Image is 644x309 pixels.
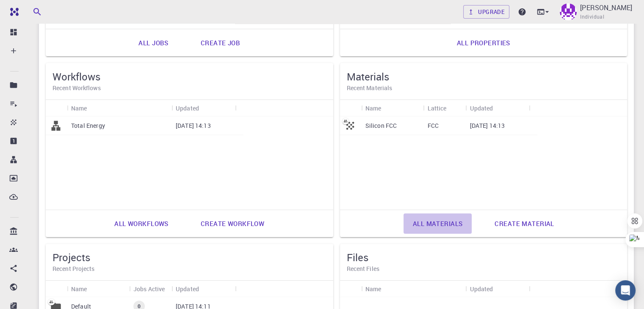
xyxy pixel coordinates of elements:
[423,100,465,116] div: Lattice
[129,33,177,53] a: All jobs
[365,281,381,297] div: Name
[46,281,67,297] div: Icon
[176,100,199,116] div: Updated
[361,281,466,297] div: Name
[87,282,101,295] button: Sort
[176,121,211,130] p: [DATE] 14:13
[340,100,361,116] div: Icon
[71,121,105,130] p: Total Energy
[199,282,213,295] button: Sort
[448,33,520,53] a: All properties
[129,281,171,297] div: Jobs Active
[71,281,87,297] div: Name
[365,121,397,130] p: Silicon FCC
[71,100,87,116] div: Name
[87,101,101,115] button: Sort
[53,264,326,273] h6: Recent Projects
[427,100,446,116] div: Lattice
[463,5,509,19] a: Upgrade
[365,100,381,116] div: Name
[53,83,326,93] h6: Recent Workflows
[427,121,438,130] p: FCC
[53,70,326,83] h5: Workflows
[470,121,505,130] p: [DATE] 14:13
[580,3,632,13] p: [PERSON_NAME]
[615,280,636,301] div: Open Intercom Messenger
[446,101,460,115] button: Sort
[7,8,19,16] img: logo
[105,213,178,234] a: All workflows
[381,282,395,295] button: Sort
[347,70,621,83] h5: Materials
[347,251,621,264] h5: Files
[133,281,165,297] div: Jobs Active
[560,3,577,20] img: Mukesh rahar
[191,33,249,53] a: Create job
[17,6,47,14] span: Support
[347,83,621,93] h6: Recent Materials
[67,100,171,116] div: Name
[46,100,67,116] div: Icon
[404,213,472,234] a: All materials
[191,213,274,234] a: Create workflow
[470,281,493,297] div: Updated
[465,100,529,116] div: Updated
[176,281,199,297] div: Updated
[361,100,423,116] div: Name
[340,281,361,297] div: Icon
[171,281,235,297] div: Updated
[381,101,395,115] button: Sort
[53,251,326,264] h5: Projects
[171,100,235,116] div: Updated
[67,281,129,297] div: Name
[470,100,493,116] div: Updated
[347,264,621,273] h6: Recent Files
[580,13,604,21] span: Individual
[199,101,213,115] button: Sort
[485,213,563,234] a: Create material
[493,101,506,115] button: Sort
[493,282,506,295] button: Sort
[465,281,529,297] div: Updated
